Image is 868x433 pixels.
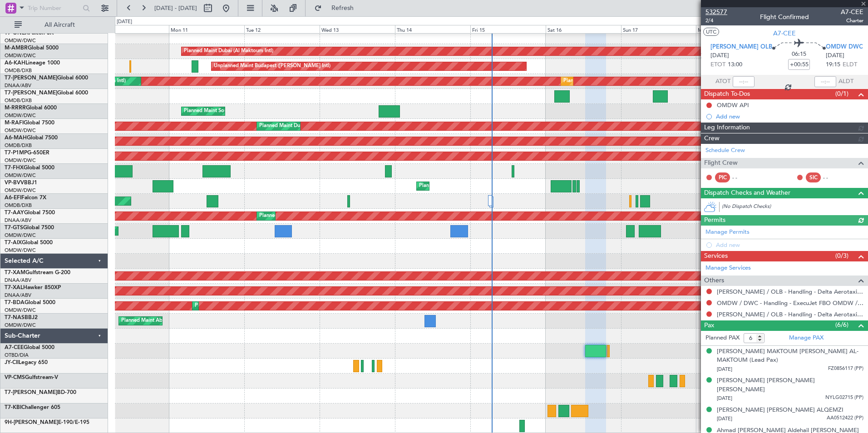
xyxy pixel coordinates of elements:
div: Sat 16 [546,25,621,33]
span: [DATE] [826,51,844,60]
span: 19:15 [826,60,840,69]
a: OMDW/DWC [5,172,36,179]
a: T7-AAYGlobal 7500 [5,210,55,216]
span: M-RRRR [5,105,26,111]
span: ETOT [710,60,725,69]
span: Pax [704,320,714,331]
label: Planned PAX [705,334,740,343]
span: A7-CEE [773,29,796,38]
div: Planned Maint Dubai (Al Maktoum Intl) [195,299,284,313]
div: Add new [716,113,863,120]
span: T7-[PERSON_NAME] [5,390,57,395]
a: VP-BVVBBJ1 [5,180,37,186]
span: ELDT [843,60,857,69]
div: [PERSON_NAME] [PERSON_NAME] [PERSON_NAME] [717,376,863,394]
a: DNAA/ABV [5,292,31,299]
a: OMDW/DWC [5,232,36,239]
div: [PERSON_NAME] MAKTOUM [PERSON_NAME] AL-MAKTOUM (Lead Pax) [717,347,863,365]
span: A7-CEE [5,345,24,350]
a: 9H-[PERSON_NAME]E-190/E-195 [5,420,89,425]
span: T7-[PERSON_NAME] [5,90,57,96]
div: Fri 15 [470,25,546,33]
a: M-AMBRGlobal 5000 [5,45,59,51]
a: DNAA/ABV [5,82,31,89]
span: T7-GTS [5,225,23,231]
span: T7-P1MP [5,150,27,156]
span: M-AMBR [5,45,28,51]
div: (No Dispatch Checks) [722,203,868,212]
div: Planned Maint Dubai (Al Maktoum Intl) [259,209,349,223]
a: OMDW/DWC [5,157,36,164]
span: T7-KBI [5,405,21,410]
a: OMDW/DWC [5,37,36,44]
a: OMDW/DWC [5,322,36,329]
span: T7-XAM [5,270,25,276]
div: [DATE] [117,18,132,26]
div: Planned Maint Southend [184,104,240,118]
span: T7-NAS [5,315,25,320]
div: Wed 13 [320,25,395,33]
a: A6-EFIFalcon 7X [5,195,46,201]
div: Mon 11 [169,25,244,33]
a: OMDW/DWC [5,247,36,254]
span: T7-AAY [5,210,24,216]
div: Planned Maint Dubai (Al Maktoum Intl) [419,179,508,193]
div: Planned Maint Dubai (Al Maktoum Intl) [259,119,349,133]
div: Planned Maint Dubai (Al Maktoum Intl) [184,44,273,58]
div: Planned Maint Dubai (Al Maktoum Intl) [563,74,653,88]
span: VP-CMS [5,375,25,380]
span: [DATE] [717,366,732,373]
span: AA0512422 (PP) [827,414,863,422]
span: (0/3) [835,251,848,261]
span: Dispatch Checks and Weather [704,188,790,198]
span: All Aircraft [24,22,96,28]
span: T7-AIX [5,240,22,246]
a: [PERSON_NAME] / OLB - Handling - Delta Aerotaxi SRL [717,288,863,295]
span: T7-[PERSON_NAME] [5,75,57,81]
button: All Aircraft [10,18,99,32]
span: NYLG02715 (PP) [825,394,863,402]
a: T7-[PERSON_NAME]Global 6000 [5,75,88,81]
span: A7-CEE [841,7,863,17]
span: M-RAFI [5,120,24,126]
a: T7-NASBBJ2 [5,315,38,320]
span: JY-CII [5,360,19,365]
span: [DATE] [710,51,729,60]
a: T7-GTSGlobal 7500 [5,225,54,231]
span: ATOT [715,77,730,86]
a: DNAA/ABV [5,217,31,224]
span: T7-XAL [5,285,23,290]
span: T7-FHX [5,165,24,171]
a: Manage PAX [789,334,824,343]
span: VP-BVV [5,180,24,186]
a: OMDB/DXB [5,97,32,104]
div: Thu 14 [395,25,470,33]
span: OMDW DWC [826,43,863,52]
span: T7-BDA [5,300,25,305]
span: [DATE] [717,415,732,422]
a: VP-CMSGulfstream-V [5,375,58,380]
span: A6-MAH [5,135,27,141]
div: Flight Confirmed [760,12,809,22]
div: Unplanned Maint Budapest ([PERSON_NAME] Intl) [214,59,330,73]
a: OTBD/DIA [5,352,29,359]
span: [DATE] [717,395,732,402]
a: T7-P1MPG-650ER [5,150,49,156]
span: Others [704,276,724,286]
span: A6-KAH [5,60,25,66]
span: Dispatch To-Dos [704,89,750,99]
a: A6-KAHLineage 1000 [5,60,60,66]
a: OMDW/DWC [5,112,36,119]
span: Services [704,251,728,261]
div: OMDW API [717,101,749,109]
div: Sun 17 [621,25,696,33]
span: [PERSON_NAME] OLB [710,43,772,52]
span: 532577 [705,7,727,17]
div: Planned Maint Abuja ([PERSON_NAME] Intl) [121,314,223,328]
a: JY-CIILegacy 650 [5,360,48,365]
a: T7-[PERSON_NAME]Global 6000 [5,90,88,96]
a: OMDW/DWC [5,187,36,194]
a: M-RAFIGlobal 7500 [5,120,54,126]
span: A6-EFI [5,195,21,201]
div: Sun 10 [94,25,169,33]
